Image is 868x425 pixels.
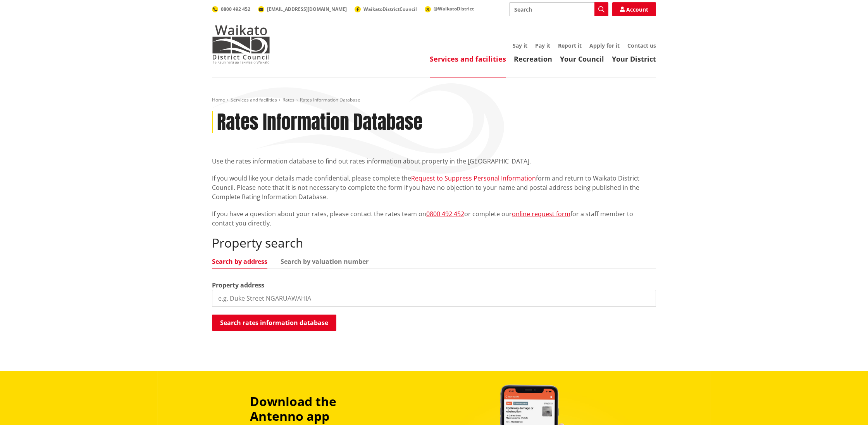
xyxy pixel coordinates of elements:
[212,157,656,166] p: Use the rates information database to find out rates information about property in the [GEOGRAPHI...
[212,209,656,228] p: If you have a question about your rates, please contact the rates team on or complete our for a s...
[612,2,656,16] a: Account
[212,290,656,307] input: e.g. Duke Street NGARUAWAHIA
[212,6,250,12] a: 0800 492 452
[425,5,474,12] a: @WaikatoDistrict
[212,280,264,290] label: Property address
[281,258,369,265] a: Search by valuation number
[411,174,536,182] a: Request to Suppress Personal Information
[282,96,294,103] a: Rates
[509,2,608,16] input: Search input
[212,315,336,331] button: Search rates information database
[258,6,347,12] a: [EMAIL_ADDRESS][DOMAIN_NAME]
[513,42,527,49] a: Say it
[558,42,582,49] a: Report it
[627,42,656,49] a: Contact us
[560,54,604,64] a: Your Council
[430,54,506,64] a: Services and facilities
[212,25,270,64] img: Waikato District Council - Te Kaunihera aa Takiwaa o Waikato
[434,5,474,12] span: @WaikatoDistrict
[355,6,417,12] a: WaikatoDistrictCouncil
[212,258,267,265] a: Search by address
[217,111,422,134] h1: Rates Information Database
[212,174,656,201] p: If you would like your details made confidential, please complete the form and return to Waikato ...
[212,96,225,103] a: Home
[250,394,390,424] h3: Download the Antenno app
[514,54,552,64] a: Recreation
[589,42,620,49] a: Apply for it
[535,42,550,49] a: Pay it
[363,6,417,12] span: WaikatoDistrictCouncil
[212,97,656,103] nav: breadcrumb
[426,210,464,218] a: 0800 492 452
[612,54,656,64] a: Your District
[267,6,347,12] span: [EMAIL_ADDRESS][DOMAIN_NAME]
[231,96,277,103] a: Services and facilities
[300,96,360,103] span: Rates Information Database
[221,6,250,12] span: 0800 492 452
[212,236,656,250] h2: Property search
[512,210,570,218] a: online request form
